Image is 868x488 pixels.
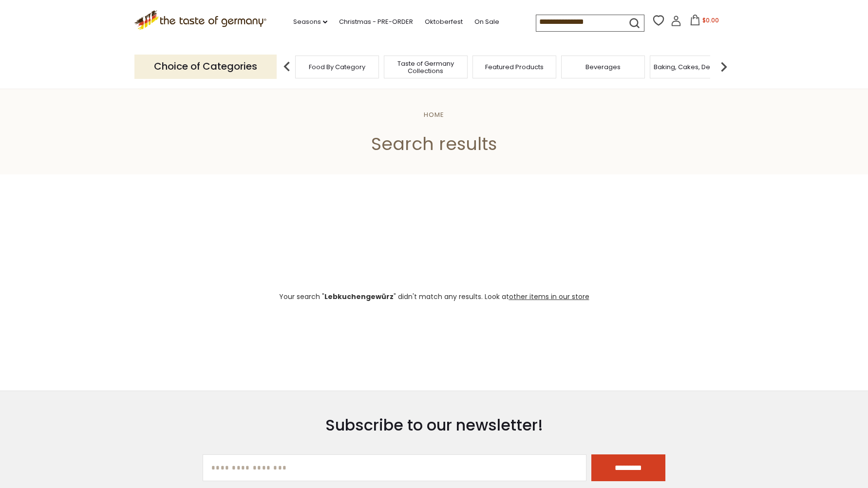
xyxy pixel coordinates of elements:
[683,15,725,29] button: $0.00
[277,57,297,76] img: previous arrow
[425,17,463,27] a: Oktoberfest
[387,60,465,75] a: Taste of Germany Collections
[485,63,544,71] a: Featured Products
[654,63,729,71] a: Baking, Cakes, Desserts
[324,292,394,301] b: Lebkuchengewürz
[134,55,277,78] p: Choice of Categories
[203,415,665,435] h3: Subscribe to our newsletter!
[279,292,589,301] span: Your search " " didn't match any results. Look at
[714,57,734,76] img: next arrow
[293,17,327,27] a: Seasons
[702,16,719,24] span: $0.00
[30,133,838,155] h1: Search results
[309,63,365,71] a: Food By Category
[474,17,499,27] a: On Sale
[339,17,413,27] a: Christmas - PRE-ORDER
[585,63,621,71] a: Beverages
[424,110,444,119] a: Home
[509,292,589,301] a: other items in our store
